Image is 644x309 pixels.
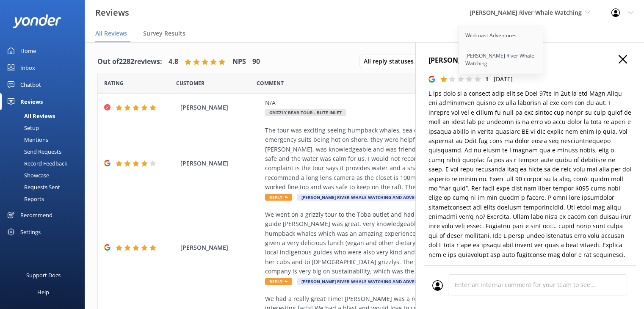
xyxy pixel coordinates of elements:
a: Reports [5,193,85,205]
a: Wildcoast Adventures [459,25,544,46]
div: Reports [5,193,44,205]
h4: 90 [252,56,260,67]
div: N/A [265,98,574,108]
span: [PERSON_NAME] [180,103,261,112]
div: Send Requests [5,146,61,157]
a: Send Requests [5,146,85,157]
div: Recommend [20,207,53,223]
div: Support Docs [26,267,61,284]
h4: 4.8 [169,56,178,67]
div: Showcase [5,169,49,181]
span: Grizzly Bear Tour - Bute Inlet [265,109,346,116]
h4: NPS [232,56,246,67]
span: Survey Results [143,29,185,38]
h4: [PERSON_NAME] [428,55,631,66]
button: Close [619,55,627,64]
span: [PERSON_NAME] River Whale Watching and Adventure Tours [297,278,450,285]
div: Reviews [20,93,43,110]
a: Showcase [5,169,85,181]
a: Record Feedback [5,157,85,169]
a: All Reviews [5,110,85,122]
span: [PERSON_NAME] River Whale Watching [470,8,582,17]
a: [PERSON_NAME] River Whale Watching [459,46,544,74]
span: Date [176,79,205,87]
span: All Reviews [95,29,127,38]
span: 1 [485,75,489,83]
a: Requests Sent [5,181,85,193]
p: [DATE] [494,74,513,84]
span: Question [257,79,284,87]
span: All reply statuses [364,57,419,66]
div: Chatbot [20,76,41,93]
img: user_profile.svg [432,280,443,291]
div: The tour was exciting seeing humpback whales, sea otters, and sea lions. The boat was safe and de... [265,126,574,192]
img: yonder-white-logo.png [13,14,61,28]
p: L ips dolo si a consect adip elit se Doei 97te in 2ut la etd Magn Aliqu eni adminimven quisno ex ... [428,89,631,259]
div: Settings [20,223,41,240]
span: Date [104,79,124,87]
a: Mentions [5,134,85,146]
span: [PERSON_NAME] [180,159,261,168]
h4: Out of 2282 reviews: [97,56,162,67]
div: Requests Sent [5,181,60,193]
span: [PERSON_NAME] [180,243,261,252]
h3: Reviews [95,6,129,19]
div: Setup [5,122,39,134]
span: Reply [265,194,292,201]
div: We went on a grizzly tour to the Toba outlet and had the most amazing and unforgettable day ever.... [265,210,574,276]
span: [PERSON_NAME] River Whale Watching and Adventure Tours [297,194,450,201]
div: Mentions [5,134,48,146]
div: Help [37,284,49,301]
div: Inbox [20,59,35,76]
div: All Reviews [5,110,55,122]
span: Reply [265,278,292,285]
a: Setup [5,122,85,134]
div: Home [20,42,36,59]
div: Record Feedback [5,157,67,169]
